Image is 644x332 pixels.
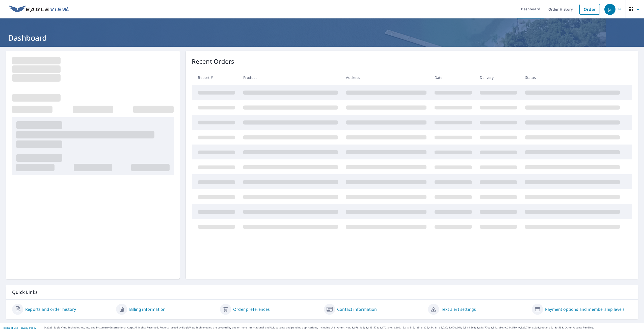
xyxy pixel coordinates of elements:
[3,326,36,329] p: |
[233,306,270,312] a: Order preferences
[12,289,632,295] p: Quick Links
[192,70,239,85] th: Report #
[476,70,521,85] th: Delivery
[441,306,476,312] a: Text alert settings
[431,70,476,85] th: Date
[20,326,36,329] a: Privacy Policy
[579,4,600,15] a: Order
[342,70,431,85] th: Address
[521,70,624,85] th: Status
[9,6,69,13] img: EV Logo
[25,306,76,312] a: Reports and order history
[192,57,234,66] p: Recent Orders
[239,70,342,85] th: Product
[545,306,625,312] a: Payment options and membership levels
[604,4,615,15] div: JZ
[44,326,641,329] p: © 2025 Eagle View Technologies, Inc. and Pictometry International Corp. All Rights Reserved. Repo...
[129,306,166,312] a: Billing information
[6,33,638,43] h1: Dashboard
[337,306,377,312] a: Contact information
[3,326,18,329] a: Terms of Use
